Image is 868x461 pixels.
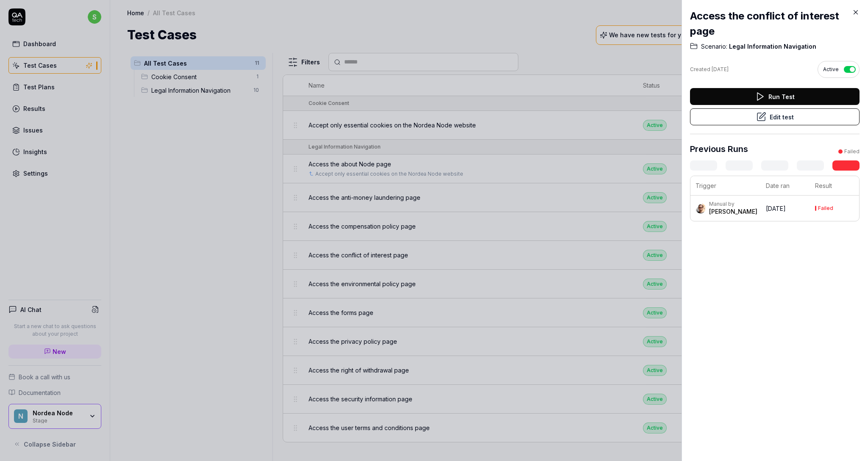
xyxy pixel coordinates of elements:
time: [DATE] [766,205,786,212]
div: Created [690,66,729,73]
time: [DATE] [712,66,729,72]
div: Failed [818,206,833,211]
button: Run Test [690,88,860,105]
div: Manual by [709,201,757,207]
span: Active [823,66,839,73]
span: Legal Information Navigation [727,42,816,51]
div: Failed [844,148,860,155]
img: 704fe57e-bae9-4a0d-8bcb-c4203d9f0bb2.jpeg [696,203,706,213]
h2: Access the conflict of interest page [690,8,860,39]
th: Result [810,176,859,196]
span: Scenario: [701,42,727,51]
div: [PERSON_NAME] [709,207,757,216]
th: Date ran [761,176,810,196]
h3: Previous Runs [690,143,748,155]
button: Edit test [690,108,860,125]
th: Trigger [690,176,761,196]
